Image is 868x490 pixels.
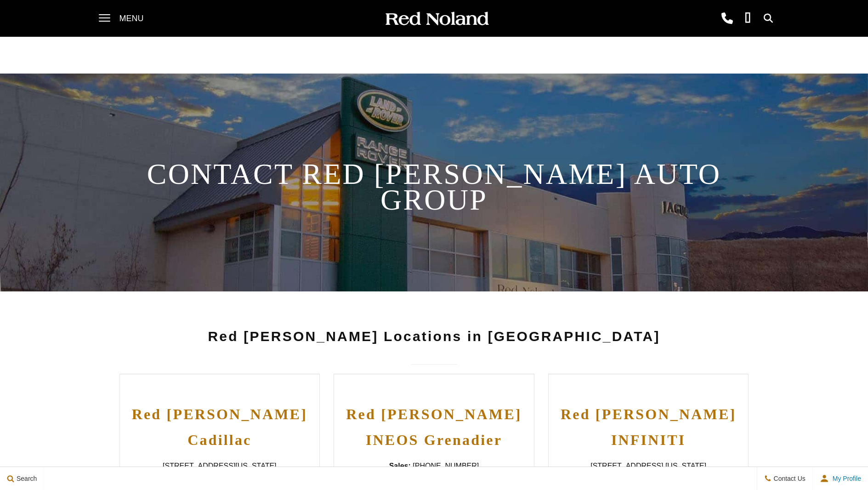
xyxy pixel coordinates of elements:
[343,392,525,453] a: Red [PERSON_NAME] INEOS Grenadier
[119,318,749,355] h1: Red [PERSON_NAME] Locations in [GEOGRAPHIC_DATA]
[557,392,740,453] a: Red [PERSON_NAME] INFINITI
[129,392,311,453] a: Red [PERSON_NAME] Cadillac
[384,11,489,27] img: Red Noland Auto Group
[829,475,861,482] span: My Profile
[389,462,411,470] strong: Sales:
[813,467,868,490] button: user-profile-menu
[119,152,749,213] h2: Contact Red [PERSON_NAME] Auto Group
[14,475,37,482] span: Search
[129,462,311,470] span: [STREET_ADDRESS][US_STATE]
[413,462,479,470] span: [PHONE_NUMBER]
[772,475,806,482] span: Contact Us
[557,462,740,479] span: [STREET_ADDRESS] [US_STATE][GEOGRAPHIC_DATA]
